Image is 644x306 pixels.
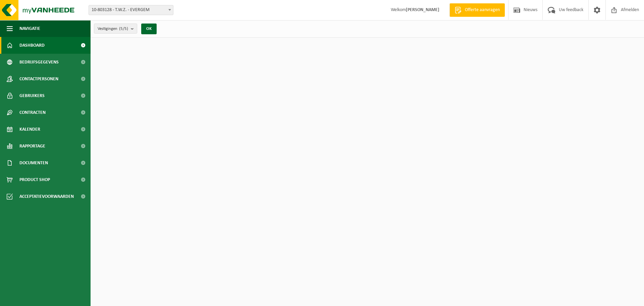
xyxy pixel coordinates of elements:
[19,37,45,54] span: Dashboard
[463,7,501,13] span: Offerte aanvragen
[19,20,40,37] span: Navigatie
[89,5,173,15] span: 10-803128 - T.W.Z. - EVERGEM
[19,138,45,155] span: Rapportage
[19,121,40,138] span: Kalender
[406,7,439,12] strong: [PERSON_NAME]
[94,24,137,34] button: Vestigingen(5/5)
[449,3,505,17] a: Offerte aanvragen
[89,5,173,15] span: 10-803128 - T.W.Z. - EVERGEM
[19,155,48,171] span: Documenten
[19,54,59,71] span: Bedrijfsgegevens
[19,188,74,205] span: Acceptatievoorwaarden
[19,171,50,188] span: Product Shop
[19,71,58,87] span: Contactpersonen
[141,24,157,34] button: OK
[19,87,45,104] span: Gebruikers
[19,104,46,121] span: Contracten
[98,24,128,34] span: Vestigingen
[119,27,128,31] count: (5/5)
